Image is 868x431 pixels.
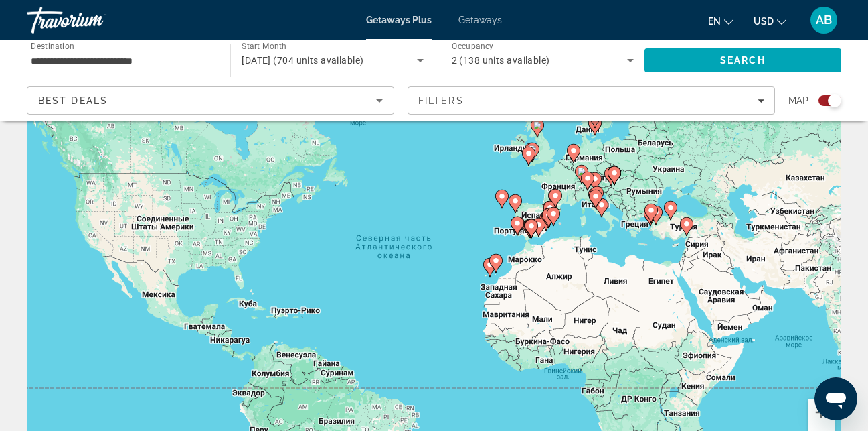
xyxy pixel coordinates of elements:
[754,16,774,27] span: USD
[38,95,108,106] span: Best Deals
[242,42,286,51] span: Start Month
[754,11,786,31] button: Change currency
[452,42,494,51] span: Occupancy
[806,6,841,34] button: User Menu
[418,95,464,106] span: Filters
[708,11,733,31] button: Change language
[242,55,363,66] span: [DATE] (704 units available)
[31,41,74,50] span: Destination
[31,53,213,69] input: Select destination
[366,15,432,25] a: Getaways Plus
[408,86,775,115] button: Filters
[816,13,832,27] span: AB
[814,377,857,420] iframe: Кнопка запуска окна обмена сообщениями
[720,55,766,66] span: Search
[452,55,550,66] span: 2 (138 units available)
[788,91,808,110] span: Map
[27,3,161,38] a: Travorium
[458,15,502,25] a: Getaways
[708,16,721,27] span: en
[38,93,383,109] mat-select: Sort by
[808,399,835,426] button: Увеличить
[644,48,841,72] button: Search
